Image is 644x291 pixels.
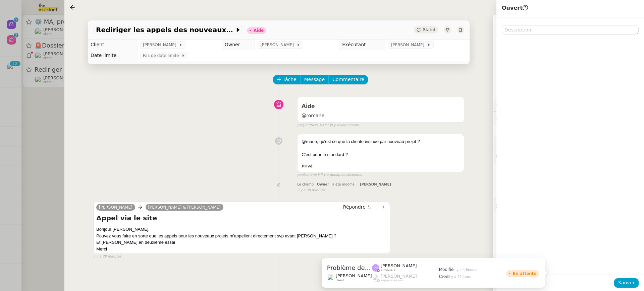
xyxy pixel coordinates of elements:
[614,278,639,288] button: Sauver
[302,112,460,120] span: @romane
[496,101,531,108] span: ⚙️
[96,26,235,33] span: Rediriger les appels des nouveaux projets
[496,203,582,208] span: 🕵️
[96,233,387,252] div: Pouvez vous faire en sorte que les appels pour les nouveaux projets m'appellent directement svp a...
[297,172,362,178] small: Romane V.
[336,279,344,282] span: client
[96,213,387,223] h4: Appel via le site
[321,172,362,178] span: il y a quelques secondes
[254,28,264,32] div: Aide
[93,254,121,260] span: il y a 38 minutes
[439,274,448,279] span: Créé
[372,274,379,282] img: users%2FyQfMwtYgTqhRP2YHWHmG2s2LYaD3%2Favatar%2Fprofile-pic.png
[339,40,385,50] td: Exécutant
[327,265,372,271] span: Problème de RIB - MATELAS FRANCAIS
[96,226,387,252] div: Bonjour [PERSON_NAME],
[618,279,635,287] span: Sauver
[297,188,325,193] span: il y a 38 minutes
[513,272,537,276] div: En attente
[96,204,135,210] a: [PERSON_NAME]
[88,40,137,50] td: Client
[391,42,427,48] span: [PERSON_NAME]
[423,27,435,32] span: Statut
[302,138,460,145] div: @marie, qu'est ce que la cliente insinue par nouveau projet ?
[336,273,372,278] span: [PERSON_NAME]
[143,52,181,59] span: Pas de date limite
[331,123,359,128] span: il y a une minute
[496,154,551,159] span: 💬
[493,199,644,212] div: 🕵️Autres demandes en cours 20
[302,151,460,158] div: C'est pour le standard ?
[341,203,374,211] button: Répondre
[381,279,403,282] span: suppervisé par
[493,137,644,150] div: ⏲️Tâches 0:00 0actions
[297,172,303,178] span: par
[143,42,179,48] span: [PERSON_NAME]
[222,40,255,50] td: Owner
[381,269,395,272] span: attribué à
[381,274,417,279] span: [PERSON_NAME]
[327,274,334,281] img: users%2FfjlNmCTkLiVoA3HQjY3GA5JXGxb2%2Favatar%2Fstarofservice_97480retdsc0392.png
[260,42,296,48] span: [PERSON_NAME]
[297,183,314,186] span: Le champ
[502,5,528,11] span: Ouvert
[493,98,644,111] div: ⚙️Procédures
[493,112,644,125] div: 🔐Données client
[88,50,137,61] td: Date limite
[297,123,303,128] span: par
[302,103,315,110] span: Aide
[360,183,391,186] span: [PERSON_NAME]
[493,150,644,163] div: 💬Commentaires 1
[372,274,439,282] app-user-label: suppervisé par
[332,183,357,186] span: a été modifié :
[453,268,477,272] span: il y a 4 heures
[372,264,379,272] img: svg
[343,204,366,210] span: Répondre
[146,204,223,210] a: [PERSON_NAME] & [PERSON_NAME]
[273,75,301,84] button: Tâche
[332,76,364,83] span: Commentaire
[496,114,539,122] span: 🔐
[302,164,312,168] b: Privé
[372,263,439,272] app-user-label: attribué à
[496,141,574,146] span: ⏲️
[297,123,359,128] small: [PERSON_NAME]
[439,267,454,272] span: Modifié
[304,76,325,83] span: Message
[300,75,329,84] button: Message
[283,76,297,83] span: Tâche
[381,263,417,268] span: [PERSON_NAME]
[327,273,372,282] app-user-detailed-label: client
[317,183,329,186] span: Owner
[328,75,368,84] button: Commentaire
[448,275,471,279] span: il y a 22 jours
